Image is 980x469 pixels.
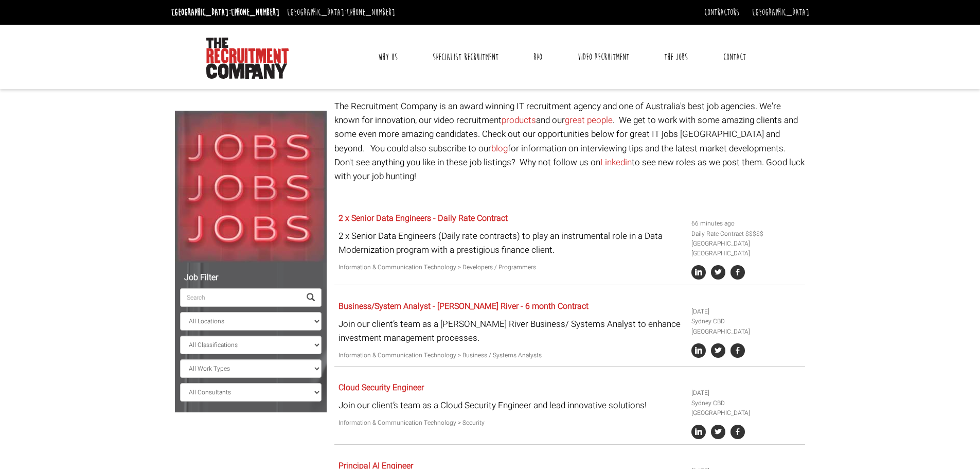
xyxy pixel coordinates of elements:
a: Contact [716,44,754,70]
a: 2 x Senior Data Engineers - Daily Rate Contract [338,212,508,224]
li: [DATE] [691,388,801,398]
li: [DATE] [691,307,801,317]
a: Contractors [704,7,739,18]
li: [GEOGRAPHIC_DATA]: [169,4,282,21]
p: Join our client’s team as a [PERSON_NAME] River Business/ Systems Analyst to enhance investment m... [338,317,684,345]
a: [PHONE_NUMBER] [347,7,395,18]
a: Specialist Recruitment [425,44,506,70]
li: Sydney CBD [GEOGRAPHIC_DATA] [691,317,801,336]
img: The Recruitment Company [206,38,289,79]
p: Information & Communication Technology > Security [338,418,684,428]
a: The Jobs [656,44,696,70]
p: Information & Communication Technology > Developers / Programmers [338,263,684,272]
a: great people [565,114,613,127]
a: Video Recruitment [570,44,637,70]
a: Cloud Security Engineer [338,381,424,394]
a: [GEOGRAPHIC_DATA] [752,7,809,18]
a: blog [491,142,508,155]
li: Daily Rate Contract $$$$$ [691,229,801,239]
li: [GEOGRAPHIC_DATA] [GEOGRAPHIC_DATA] [691,239,801,258]
li: Sydney CBD [GEOGRAPHIC_DATA] [691,398,801,418]
a: products [502,114,536,127]
li: 66 minutes ago [691,219,801,229]
p: Information & Communication Technology > Business / Systems Analysts [338,351,684,360]
a: RPO [526,44,550,70]
p: Join our client’s team as a Cloud Security Engineer and lead innovative solutions! [338,398,684,412]
a: Business/System Analyst - [PERSON_NAME] River - 6 month Contract [338,300,589,312]
a: Linkedin [600,156,632,169]
li: [GEOGRAPHIC_DATA]: [284,4,398,21]
p: 2 x Senior Data Engineers (Daily rate contracts) to play an instrumental role in a Data Moderniza... [338,229,684,257]
a: Why Us [370,44,405,70]
p: The Recruitment Company is an award winning IT recruitment agency and one of Australia's best job... [334,99,805,183]
img: Jobs, Jobs, Jobs [175,111,327,263]
h5: Job Filter [180,273,322,283]
a: [PHONE_NUMBER] [231,7,279,18]
input: Search [180,288,300,307]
